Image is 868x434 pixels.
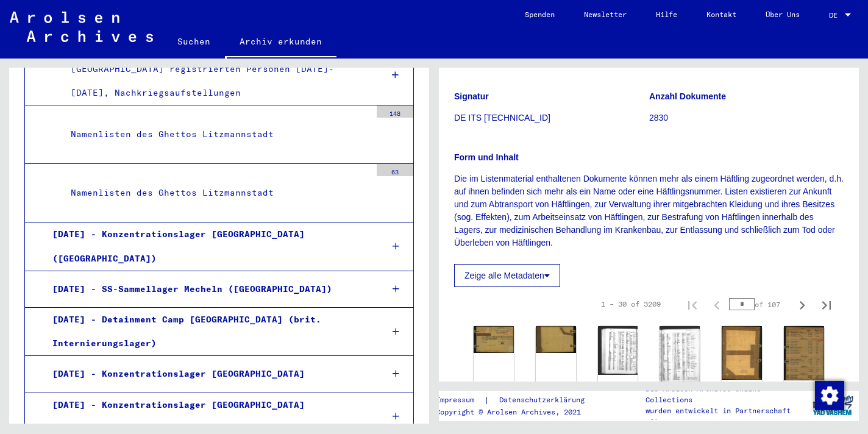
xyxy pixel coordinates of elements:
b: Anzahl Dokumente [649,91,726,101]
img: 001.jpg [474,326,514,353]
p: wurden entwickelt in Partnerschaft mit [646,405,806,427]
b: Form und Inhalt [454,152,519,162]
p: 2830 [649,112,844,124]
div: Alphabetische Namenverzeichnisse über die im [GEOGRAPHIC_DATA] registrierten Personen [DATE]-[DAT... [62,34,371,105]
button: First page [680,292,705,316]
p: Die Arolsen Archives Online-Collections [646,383,806,405]
img: Zustimmung ändern [815,381,844,410]
button: Next page [790,292,814,316]
button: Previous page [705,292,729,316]
img: Arolsen_neg.svg [10,12,153,42]
div: [DATE] - SS-Sammellager Mecheln ([GEOGRAPHIC_DATA]) [43,277,372,301]
div: 148 [377,105,413,118]
b: Signatur [454,91,489,101]
button: Zeige alle Metadaten [454,264,560,287]
p: Die im Listenmaterial enthaltenen Dokumente können mehr als einem Häftling zugeordnet werden, d.h... [454,173,844,249]
div: 63 [377,164,413,176]
div: Namenlisten des Ghettos Litzmannstadt [62,123,371,146]
a: Datenschutzerklärung [489,394,599,407]
img: yv_logo.png [810,390,856,421]
div: 1 – 30 of 3209 [601,299,661,310]
span: DE [829,11,842,20]
img: 001.jpg [598,326,638,375]
div: [DATE] - Konzentrationslager [GEOGRAPHIC_DATA] [43,362,372,386]
img: 002.jpg [722,326,762,380]
a: Archiv erkunden [225,27,336,59]
div: [DATE] - Detainment Camp [GEOGRAPHIC_DATA] (brit. Internierungslager) [43,308,372,355]
div: of 107 [729,299,790,310]
div: Namenlisten des Ghettos Litzmannstadt [62,181,371,205]
a: Impressum [436,394,484,407]
p: DE ITS [TECHNICAL_ID] [454,112,649,124]
a: Suchen [163,27,225,56]
button: Last page [814,292,839,316]
div: [DATE] - Konzentrationslager [GEOGRAPHIC_DATA] ([GEOGRAPHIC_DATA]) [43,222,372,270]
img: 002.jpg [660,326,700,385]
div: | [436,394,599,407]
p: Copyright © Arolsen Archives, 2021 [436,407,599,418]
img: 001.jpg [784,326,824,380]
img: 002.jpg [536,326,576,353]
